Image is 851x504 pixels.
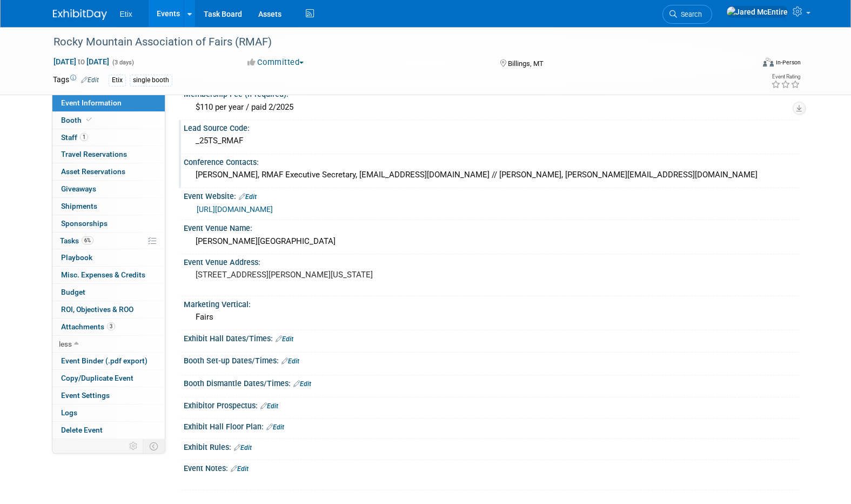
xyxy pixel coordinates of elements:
[109,75,126,86] div: Etix
[184,188,799,202] div: Event Website:
[184,220,799,234] div: Event Venue Name:
[197,205,273,214] a: [URL][DOMAIN_NAME]
[80,133,88,141] span: 1
[52,353,165,369] a: Event Binder (.pdf export)
[61,408,77,417] span: Logs
[82,236,93,244] span: 6%
[763,58,774,67] img: Format-Inperson.png
[184,330,799,344] div: Exhibit Hall Dates/Times:
[52,301,165,318] a: ROI, Objectives & ROO
[266,423,284,431] a: Edit
[52,112,165,129] a: Booth
[260,402,278,410] a: Edit
[508,59,544,68] span: Billings, MT
[52,249,165,266] a: Playbook
[192,309,790,326] div: Fairs
[61,305,133,314] span: ROI, Objectives & ROO
[61,426,103,434] span: Delete Event
[61,133,88,142] span: Staff
[282,357,299,365] a: Edit
[52,129,165,146] a: Staff1
[61,288,85,296] span: Budget
[662,5,712,24] a: Search
[244,57,308,68] button: Committed
[184,375,799,389] div: Booth Dismantle Dates/Times:
[61,253,92,262] span: Playbook
[192,99,790,116] div: $110 per year / paid 2/2025
[771,74,800,79] div: Event Rating
[53,74,99,87] td: Tags
[192,167,790,183] div: [PERSON_NAME], RMAF Executive Secretary, [EMAIL_ADDRESS][DOMAIN_NAME] // [PERSON_NAME], [PERSON_N...
[111,59,134,66] span: (3 days)
[81,76,99,84] a: Edit
[61,391,110,400] span: Event Settings
[726,6,788,18] img: Jared McEntire
[76,57,86,66] span: to
[184,439,799,453] div: Exhibit Rules:
[53,9,107,20] img: ExhibitDay
[196,270,428,280] pre: [STREET_ADDRESS][PERSON_NAME][US_STATE]
[52,319,165,335] a: Attachments3
[130,75,172,86] div: single booth
[184,397,799,412] div: Exhibitor Prospectus:
[61,322,115,331] span: Attachments
[234,444,252,452] a: Edit
[239,193,257,201] a: Edit
[61,184,96,193] span: Giveaways
[52,267,165,283] a: Misc. Expenses & Credits
[184,120,799,134] div: Lead Source Code:
[184,419,799,433] div: Exhibit Hall Floor Plan:
[52,163,165,180] a: Asset Reservations
[52,284,165,301] a: Budget
[677,10,702,18] span: Search
[52,387,165,404] a: Event Settings
[52,215,165,232] a: Sponsorships
[192,132,790,149] div: _25TS_RMAF
[61,202,97,210] span: Shipments
[107,322,115,330] span: 3
[231,465,249,473] a: Edit
[52,370,165,387] a: Copy/Duplicate Event
[59,340,72,348] span: less
[61,356,148,365] span: Event Binder (.pdf export)
[61,219,108,228] span: Sponsorships
[50,32,738,52] div: Rocky Mountain Association of Fairs (RMAF)
[61,116,94,124] span: Booth
[52,233,165,249] a: Tasks6%
[52,336,165,353] a: less
[184,296,799,310] div: Marketing Vertical:
[52,146,165,163] a: Travel Reservations
[184,254,799,268] div: Event Venue Address:
[184,460,799,474] div: Event Notes:
[60,236,93,245] span: Tasks
[52,422,165,439] a: Delete Event
[690,56,801,72] div: Event Format
[52,198,165,215] a: Shipments
[192,233,790,250] div: [PERSON_NAME][GEOGRAPHIC_DATA]
[120,10,132,18] span: Etix
[184,154,799,168] div: Conference Contacts:
[61,167,125,176] span: Asset Reservations
[61,150,127,158] span: Travel Reservations
[184,353,799,367] div: Booth Set-up Dates/Times:
[61,374,133,382] span: Copy/Duplicate Event
[143,439,165,453] td: Toggle Event Tabs
[52,181,165,197] a: Giveaways
[52,404,165,421] a: Logs
[775,58,801,67] div: In-Person
[86,117,92,123] i: Booth reservation complete
[293,380,311,388] a: Edit
[61,270,145,279] span: Misc. Expenses & Credits
[61,98,122,107] span: Event Information
[124,439,143,453] td: Personalize Event Tab Strip
[53,57,110,67] span: [DATE] [DATE]
[276,335,293,343] a: Edit
[52,95,165,111] a: Event Information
